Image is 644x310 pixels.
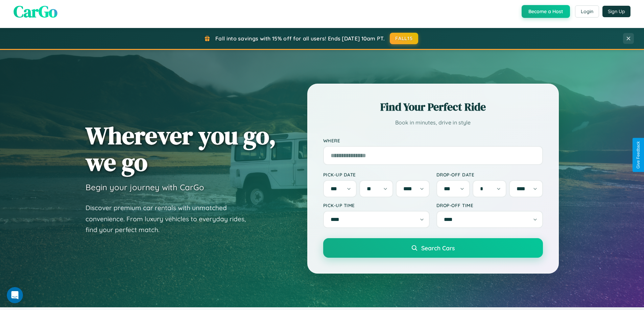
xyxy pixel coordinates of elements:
span: Search Cars [421,244,455,252]
button: FALL15 [390,33,418,44]
iframe: Intercom live chat [7,287,23,303]
span: Fall into savings with 15% off for all users! Ends [DATE] 10am PT. [215,35,385,42]
h2: Find Your Perfect Ride [323,100,543,114]
button: Login [575,5,599,18]
label: Pick-up Time [323,202,430,208]
p: Discover premium car rentals with unmatched convenience. From luxury vehicles to everyday rides, ... [86,202,255,235]
h1: Wherever you go, we go [86,122,276,175]
label: Drop-off Time [436,202,543,208]
button: Sign Up [602,6,630,17]
div: Give Feedback [636,141,641,169]
h3: Begin your journey with CarGo [86,182,204,192]
p: Book in minutes, drive in style [323,118,543,128]
button: Become a Host [522,5,570,18]
label: Drop-off Date [436,172,543,177]
label: Pick-up Date [323,172,430,177]
span: CarGo [14,0,57,23]
label: Where [323,138,543,143]
button: Search Cars [323,238,543,258]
